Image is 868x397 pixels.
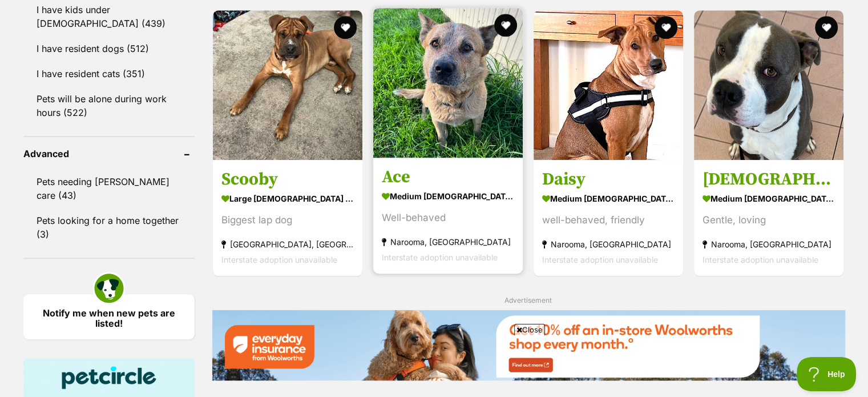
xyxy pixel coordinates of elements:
[382,252,498,262] span: Interstate adoption unavailable
[494,14,517,37] button: favourite
[382,166,514,187] h3: Ace
[382,210,514,225] div: Well-behaved
[542,254,658,264] span: Interstate adoption unavailable
[542,190,675,206] strong: medium [DEMOGRAPHIC_DATA] Dog
[158,340,711,391] iframe: Advertisement
[542,236,675,251] strong: Narooma, [GEOGRAPHIC_DATA]
[514,324,545,335] span: Close
[212,310,845,380] img: Everyday Insurance promotional banner
[655,16,677,39] button: favourite
[703,190,835,206] strong: medium [DEMOGRAPHIC_DATA] Dog
[382,234,514,249] strong: Narooma, [GEOGRAPHIC_DATA]
[703,254,818,264] span: Interstate adoption unavailable
[221,254,337,264] span: Interstate adoption unavailable
[221,168,354,190] h3: Scooby
[221,212,354,227] div: Biggest lap dog
[703,236,835,251] strong: Narooma, [GEOGRAPHIC_DATA]
[703,212,835,227] div: Gentle, loving
[23,294,195,339] a: Notify me when new pets are listed!
[534,10,683,160] img: Daisy - Kelpie x Unknown Dog
[212,310,845,382] a: Everyday Insurance promotional banner
[797,357,857,391] iframe: Help Scout Beacon - Open
[815,16,838,39] button: favourite
[373,8,523,158] img: Ace - Australian Cattledog
[213,10,362,160] img: Scooby - Shar Pei Dog
[213,159,362,275] a: Scooby large [DEMOGRAPHIC_DATA] Dog Biggest lap dog [GEOGRAPHIC_DATA], [GEOGRAPHIC_DATA] Intersta...
[373,157,523,273] a: Ace medium [DEMOGRAPHIC_DATA] Dog Well-behaved Narooma, [GEOGRAPHIC_DATA] Interstate adoption una...
[504,296,552,304] span: Advertisement
[23,149,195,159] header: Advanced
[23,170,195,207] a: Pets needing [PERSON_NAME] care (43)
[23,62,195,86] a: I have resident cats (351)
[221,190,354,206] strong: large [DEMOGRAPHIC_DATA] Dog
[221,236,354,251] strong: [GEOGRAPHIC_DATA], [GEOGRAPHIC_DATA]
[694,10,843,160] img: Zeus - Staffordshire Terrier Dog
[703,168,835,190] h3: [DEMOGRAPHIC_DATA]
[23,208,195,246] a: Pets looking for a home together (3)
[694,159,843,275] a: [DEMOGRAPHIC_DATA] medium [DEMOGRAPHIC_DATA] Dog Gentle, loving Narooma, [GEOGRAPHIC_DATA] Inters...
[542,212,675,227] div: well-behaved, friendly
[382,187,514,204] strong: medium [DEMOGRAPHIC_DATA] Dog
[334,16,357,39] button: favourite
[534,159,683,275] a: Daisy medium [DEMOGRAPHIC_DATA] Dog well-behaved, friendly Narooma, [GEOGRAPHIC_DATA] Interstate ...
[542,168,675,190] h3: Daisy
[23,37,195,61] a: I have resident dogs (512)
[23,87,195,125] a: Pets will be alone during work hours (522)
